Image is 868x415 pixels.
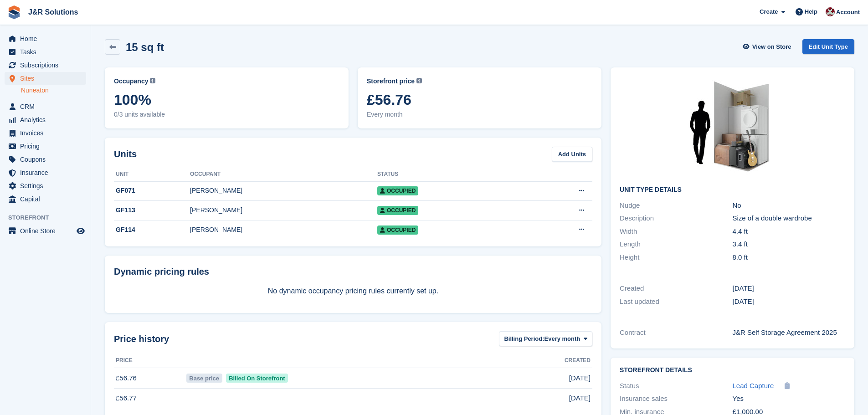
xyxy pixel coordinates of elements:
[20,46,75,58] span: Tasks
[5,46,86,58] a: menu
[20,72,75,85] span: Sites
[114,110,339,119] span: 0/3 units available
[733,226,845,237] div: 4.4 ft
[5,225,86,237] a: menu
[377,167,524,182] th: Status
[114,167,190,182] th: Unit
[20,166,75,179] span: Insurance
[114,186,190,195] div: GF071
[733,283,845,294] div: [DATE]
[226,374,288,383] span: Billed On Storefront
[733,381,774,391] a: Lead Capture
[20,127,75,139] span: Invoices
[544,334,580,343] span: Every month
[126,41,164,53] h2: 15 sq ft
[377,206,418,215] span: Occupied
[752,42,791,51] span: View on Store
[733,200,845,211] div: No
[367,92,592,108] span: £56.76
[620,283,732,294] div: Created
[114,368,185,389] td: £56.76
[5,179,86,192] a: menu
[114,77,148,86] span: Occupancy
[190,205,377,215] div: [PERSON_NAME]
[5,140,86,153] a: menu
[760,7,778,16] span: Create
[114,265,592,278] div: Dynamic pricing rules
[114,332,169,346] span: Price history
[114,92,339,108] span: 100%
[664,77,801,179] img: 15-sqft-unit.jpg
[620,367,845,374] h2: Storefront Details
[620,213,732,224] div: Description
[20,225,75,237] span: Online Store
[20,140,75,153] span: Pricing
[5,100,86,113] a: menu
[377,186,418,195] span: Occupied
[5,193,86,205] a: menu
[5,153,86,166] a: menu
[620,239,732,250] div: Length
[569,373,591,384] span: [DATE]
[733,382,774,389] span: Lead Capture
[802,39,854,54] a: Edit Unit Type
[733,328,845,338] div: J&R Self Storage Agreement 2025
[5,32,86,45] a: menu
[565,356,591,364] span: Created
[499,331,592,346] button: Billing Period: Every month
[733,213,845,224] div: Size of a double wardrobe
[114,147,137,161] h2: Units
[5,72,86,85] a: menu
[150,78,155,83] img: icon-info-grey-7440780725fd019a000dd9b08b2336e03edf1995a4989e88bcd33f0948082b44.svg
[733,239,845,250] div: 3.4 ft
[504,334,544,343] span: Billing Period:
[5,127,86,139] a: menu
[20,32,75,45] span: Home
[190,167,377,182] th: Occupant
[75,225,86,236] a: Preview store
[20,113,75,126] span: Analytics
[569,393,591,404] span: [DATE]
[20,59,75,72] span: Subscriptions
[114,225,190,235] div: GF114
[114,205,190,215] div: GF113
[7,5,21,19] img: stora-icon-8386f47178a22dfd0bd8f6a31ec36ba5ce8667c1dd55bd0f319d3a0aa187defe.svg
[5,59,86,72] a: menu
[733,297,845,307] div: [DATE]
[620,186,845,194] h2: Unit Type details
[114,286,592,297] p: No dynamic occupancy pricing rules currently set up.
[620,328,732,338] div: Contract
[8,213,91,222] span: Storefront
[186,374,222,383] span: Base price
[552,147,592,162] a: Add Units
[620,394,732,404] div: Insurance sales
[20,153,75,166] span: Coupons
[620,297,732,307] div: Last updated
[367,110,592,119] span: Every month
[20,179,75,192] span: Settings
[620,252,732,263] div: Height
[620,226,732,237] div: Width
[733,252,845,263] div: 8.0 ft
[416,78,422,83] img: icon-info-grey-7440780725fd019a000dd9b08b2336e03edf1995a4989e88bcd33f0948082b44.svg
[620,381,732,391] div: Status
[25,5,82,20] a: J&R Solutions
[114,354,185,368] th: Price
[190,225,377,235] div: [PERSON_NAME]
[5,113,86,126] a: menu
[20,100,75,113] span: CRM
[5,166,86,179] a: menu
[20,193,75,205] span: Capital
[367,77,415,86] span: Storefront price
[836,8,860,17] span: Account
[805,7,817,16] span: Help
[21,86,86,95] a: Nuneaton
[733,394,845,404] div: Yes
[190,186,377,195] div: [PERSON_NAME]
[742,39,795,54] a: View on Store
[826,7,835,16] img: Julie Morgan
[114,388,185,408] td: £56.77
[377,225,418,235] span: Occupied
[620,200,732,211] div: Nudge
